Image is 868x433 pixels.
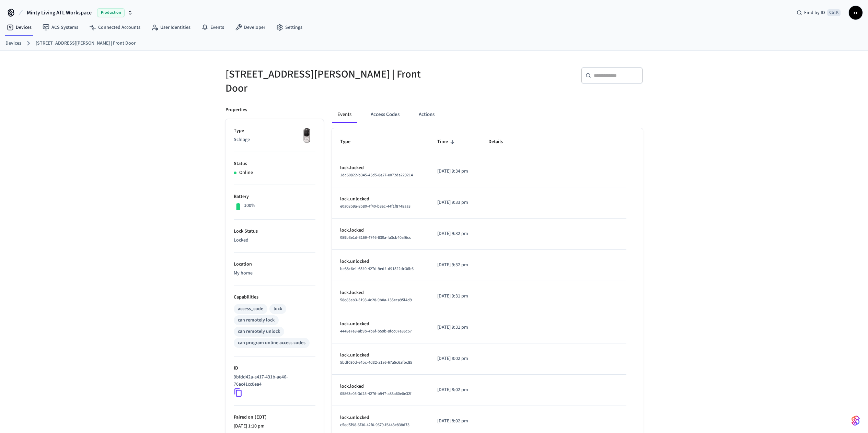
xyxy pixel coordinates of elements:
p: My home [234,270,315,277]
p: [DATE] 9:31 pm [437,293,472,300]
img: Yale Assure Touchscreen Wifi Smart Lock, Satin Nickel, Front [298,127,315,144]
span: Ctrl K [827,9,841,16]
a: Devices [5,40,21,47]
span: Type [340,137,359,147]
p: [DATE] 9:34 pm [437,168,472,175]
p: ID [234,365,315,372]
span: 089b3e1d-3169-4746-830a-fa3cb40af6cc [340,235,411,241]
p: 9bfdd42a-a417-431b-ae46-76ac41cc0ea4 [234,374,313,388]
p: [DATE] 9:33 pm [437,199,472,206]
button: Access Codes [365,106,405,123]
div: ant example [332,106,643,123]
a: User Identities [146,21,196,34]
div: access_code [238,305,263,313]
button: Actions [413,106,440,123]
div: can remotely unlock [238,328,280,335]
p: Paired on [234,414,315,421]
p: Battery [234,193,315,200]
p: Schlage [234,136,315,143]
p: Locked [234,237,315,244]
span: 4448e7e8-ab9b-4b6f-b59b-8fcc07e36c57 [340,328,412,334]
div: can remotely lock [238,317,275,324]
img: SeamLogoGradient.69752ec5.svg [852,415,860,426]
p: lock.unlocked [340,196,421,203]
p: [DATE] 9:32 pm [437,261,472,269]
p: Location [234,261,315,268]
span: c5ed5f98-6f30-42f0-9679-f6443e838d73 [340,422,409,428]
p: Status [234,160,315,167]
p: lock.locked [340,289,421,296]
div: lock [274,305,282,313]
span: e0a08b9a-8b80-4f40-b8ec-44f1f8748aa3 [340,203,410,209]
p: [DATE] 8:02 pm [437,386,472,394]
a: Settings [271,21,308,34]
span: 1dc60822-b345-43d5-8e27-e072da229214 [340,172,413,178]
p: [DATE] 9:31 pm [437,324,472,331]
p: Lock Status [234,228,315,235]
p: [DATE] 9:32 pm [437,230,472,237]
a: Connected Accounts [84,21,146,34]
p: lock.locked [340,227,421,234]
button: rr [849,6,863,20]
p: Capabilities [234,294,315,301]
p: lock.unlocked [340,320,421,328]
p: lock.unlocked [340,414,421,421]
a: ACS Systems [37,21,84,34]
span: 5bdf030d-e4bc-4d32-a1a6-67a5c6afbc85 [340,360,412,365]
p: Online [239,169,253,176]
div: Find by IDCtrl K [791,7,846,19]
p: Properties [225,106,247,114]
p: lock.locked [340,164,421,172]
a: Developer [230,21,271,34]
p: lock.unlocked [340,258,421,265]
a: Events [196,21,230,34]
p: lock.unlocked [340,352,421,359]
span: Minty Living ATL Workspace [27,9,92,17]
span: ( EDT ) [253,414,267,421]
span: 05863e05-3d25-4276-b947-a83a60e0e32f [340,391,412,397]
a: [STREET_ADDRESS][PERSON_NAME] | Front Door [36,40,136,47]
span: Details [488,137,512,147]
button: Events [332,106,357,123]
span: rr [849,7,862,19]
p: 100% [244,202,255,209]
span: Production [97,8,125,17]
span: Time [437,137,457,147]
p: [DATE] 1:10 pm [234,423,315,430]
p: lock.locked [340,383,421,390]
span: 58c83ab3-5198-4c28-9b0a-135eca95f4d9 [340,297,412,303]
h5: [STREET_ADDRESS][PERSON_NAME] | Front Door [225,67,430,95]
a: Devices [1,21,37,34]
p: Type [234,127,315,134]
span: Find by ID [804,9,825,16]
p: [DATE] 8:02 pm [437,418,472,425]
span: be88c6e1-6540-427d-9ed4-d91522dc36b6 [340,266,414,272]
p: [DATE] 8:02 pm [437,355,472,362]
div: can program online access codes [238,339,305,347]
